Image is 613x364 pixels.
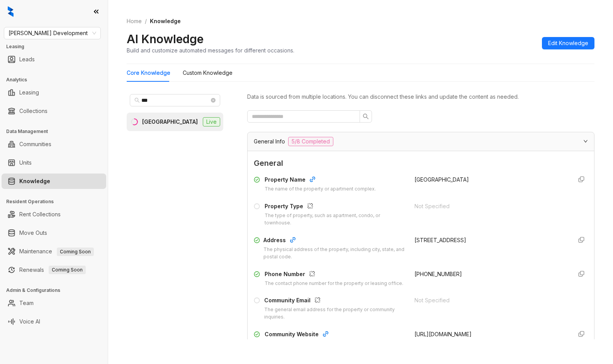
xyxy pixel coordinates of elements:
[49,266,86,274] span: Coming Soon
[19,207,61,222] a: Rent Collections
[145,17,147,25] li: /
[19,262,86,278] a: RenewalsComing Soon
[264,306,406,321] div: The general email address for the property or community inquiries.
[19,103,48,119] a: Collections
[265,202,406,212] div: Property Type
[211,98,216,103] span: close-circle
[265,175,376,185] div: Property Name
[414,236,566,244] div: [STREET_ADDRESS]
[6,128,108,135] h3: Data Management
[6,76,108,83] h3: Analytics
[19,225,47,241] a: Move Outs
[363,113,369,120] span: search
[583,139,588,143] span: expanded
[2,103,106,119] li: Collections
[414,331,472,337] span: [URL][DOMAIN_NAME]
[2,155,106,170] li: Units
[414,202,566,211] div: Not Specified
[8,27,96,39] span: Davis Development
[264,296,406,306] div: Community Email
[2,207,106,222] li: Rent Collections
[142,118,198,126] div: [GEOGRAPHIC_DATA]
[183,69,233,77] div: Custom Knowledge
[19,155,32,170] a: Units
[414,176,469,183] span: [GEOGRAPHIC_DATA]
[542,37,594,49] button: Edit Knowledge
[265,280,403,287] div: The contact phone number for the property or leasing office.
[265,270,403,280] div: Phone Number
[19,136,51,152] a: Communities
[127,46,294,54] div: Build and customize automated messages for different occasions.
[6,43,108,50] h3: Leasing
[150,18,181,24] span: Knowledge
[265,330,384,340] div: Community Website
[2,244,106,259] li: Maintenance
[254,157,588,169] span: General
[2,174,106,189] li: Knowledge
[2,52,106,67] li: Leads
[2,136,106,152] li: Communities
[127,32,204,46] h2: AI Knowledge
[247,93,594,101] div: Data is sourced from multiple locations. You can disconnect these links and update the content as...
[57,248,94,256] span: Coming Soon
[248,132,594,151] div: General Info5/8 Completed
[19,52,35,67] a: Leads
[548,39,588,47] span: Edit Knowledge
[414,296,566,305] div: Not Specified
[6,198,108,205] h3: Resident Operations
[2,295,106,311] li: Team
[203,117,220,126] span: Live
[414,271,462,277] span: [PHONE_NUMBER]
[254,137,285,146] span: General Info
[19,85,39,100] a: Leasing
[2,225,106,241] li: Move Outs
[288,137,333,146] span: 5/8 Completed
[263,236,406,246] div: Address
[265,185,376,193] div: The name of the property or apartment complex.
[134,98,140,103] span: search
[265,212,406,227] div: The type of property, such as apartment, condo, or townhouse.
[263,246,406,261] div: The physical address of the property, including city, state, and postal code.
[8,6,14,17] img: logo
[125,17,143,25] a: Home
[2,85,106,100] li: Leasing
[2,262,106,278] li: Renewals
[127,69,170,77] div: Core Knowledge
[19,314,40,329] a: Voice AI
[2,314,106,329] li: Voice AI
[6,287,108,294] h3: Admin & Configurations
[19,295,34,311] a: Team
[19,174,50,189] a: Knowledge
